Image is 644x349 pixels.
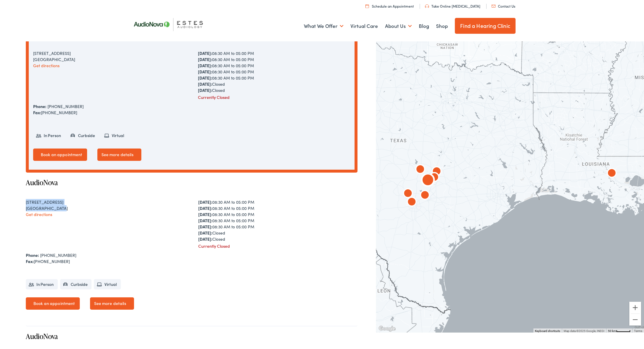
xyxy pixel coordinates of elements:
[33,149,87,161] a: Book an appointment
[425,4,480,9] a: Take Online [MEDICAL_DATA]
[33,109,41,115] strong: Fax:
[198,50,350,93] div: 08:30 AM to 05:00 PM 08:30 AM to 05:00 PM 08:30 AM to 05:00 PM 08:30 AM to 05:00 PM 08:30 AM to 0...
[26,258,357,264] div: [PHONE_NUMBER]
[198,75,212,81] strong: [DATE]:
[33,56,185,63] div: [GEOGRAPHIC_DATA]
[198,230,212,236] strong: [DATE]:
[455,18,516,34] a: Find a Hearing Clinic
[26,252,39,258] strong: Phone:
[492,5,496,8] img: utility icon
[198,69,212,75] strong: [DATE]:
[608,329,616,333] span: 50 km
[198,205,212,211] strong: [DATE]:
[26,199,185,205] div: [STREET_ADDRESS]
[26,205,185,211] div: [GEOGRAPHIC_DATA]
[634,329,642,333] a: Terms (opens in new tab)
[418,189,432,203] div: AudioNova
[385,15,412,37] a: About Us
[26,279,58,289] li: In Person
[198,87,212,93] strong: [DATE]:
[26,178,58,187] a: AudioNova
[198,50,212,56] strong: [DATE]:
[33,109,350,116] div: [PHONE_NUMBER]
[430,165,444,179] div: AudioNova
[605,167,619,181] div: AudioNova
[94,279,121,289] li: Virtual
[427,171,441,185] div: AudioNova
[377,325,397,333] img: Google
[198,63,212,68] strong: [DATE]:
[365,4,414,9] a: Schedule an Appointment
[198,224,212,230] strong: [DATE]:
[198,81,212,87] strong: [DATE]:
[97,149,141,161] a: See more details
[425,4,429,8] img: utility icon
[33,130,65,141] li: In Person
[26,297,80,310] a: Book an appointment
[198,94,350,100] div: Currently Closed
[48,103,84,109] a: [PHONE_NUMBER]
[198,243,357,249] div: Currently Closed
[492,4,515,9] a: Contact Us
[198,199,212,205] strong: [DATE]:
[101,130,128,141] li: Virtual
[26,331,58,341] a: AudioNova
[198,236,212,242] strong: [DATE]:
[629,302,641,313] button: Zoom in
[413,163,427,177] div: AudioNova
[90,297,134,310] a: See more details
[33,63,60,68] a: Get directions
[564,329,604,333] span: Map data ©2025 Google, INEGI
[67,130,99,141] li: Curbside
[26,211,52,217] a: Get directions
[436,15,448,37] a: Shop
[629,314,641,326] button: Zoom out
[304,15,343,37] a: What We Offer
[365,4,369,8] img: utility icon
[198,211,212,217] strong: [DATE]:
[401,187,415,201] div: AudioNova
[33,103,46,109] strong: Phone:
[377,325,397,333] a: Open this area in Google Maps (opens a new window)
[26,258,34,264] strong: Fax:
[419,15,429,37] a: Blog
[198,56,212,62] strong: [DATE]:
[606,328,632,333] button: Map Scale: 50 km per 45 pixels
[40,252,76,258] a: [PHONE_NUMBER]
[535,329,560,333] button: Keyboard shortcuts
[198,199,357,242] div: 08:30 AM to 05:00 PM 08:30 AM to 05:00 PM 08:30 AM to 05:00 PM 08:30 AM to 05:00 PM 08:30 AM to 0...
[350,15,378,37] a: Virtual Care
[421,174,435,188] div: AudioNova
[198,218,212,223] strong: [DATE]:
[60,279,92,289] li: Curbside
[33,50,185,56] div: [STREET_ADDRESS]
[405,195,419,210] div: AudioNova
